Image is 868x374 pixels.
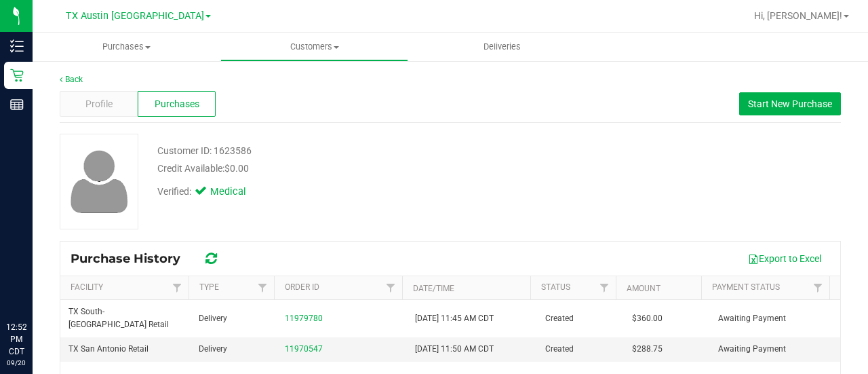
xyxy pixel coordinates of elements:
[408,33,596,61] a: Deliveries
[221,41,408,53] span: Customers
[712,282,780,292] a: Payment Status
[14,265,54,306] iframe: Resource center
[545,312,574,325] span: Created
[380,276,402,299] a: Filter
[68,343,149,356] span: TX San Antonio Retail
[71,251,194,266] span: Purchase History
[199,282,219,292] a: Type
[157,144,252,158] div: Customer ID: 1623586
[285,282,319,292] a: Order ID
[754,10,842,21] span: Hi, [PERSON_NAME]!
[632,312,663,325] span: $360.00
[157,185,264,200] div: Verified:
[285,314,323,323] a: 11979780
[541,282,570,292] a: Status
[748,98,832,109] span: Start New Purchase
[413,284,454,293] a: Date/Time
[415,343,494,356] span: [DATE] 11:50 AM CDT
[199,343,227,356] span: Delivery
[627,284,660,293] a: Amount
[220,33,408,61] a: Customers
[166,276,189,299] a: Filter
[6,358,26,368] p: 09/20
[155,97,199,111] span: Purchases
[71,282,103,292] a: Facility
[64,147,135,217] img: user-icon.png
[33,33,220,61] a: Purchases
[33,41,220,53] span: Purchases
[224,163,249,174] span: $0.00
[10,98,24,111] inline-svg: Reports
[465,41,539,53] span: Deliveries
[739,247,830,270] button: Export to Excel
[593,276,616,299] a: Filter
[40,263,56,280] iframe: Resource center unread badge
[66,10,204,22] span: TX Austin [GEOGRAPHIC_DATA]
[157,162,538,176] div: Credit Available:
[285,344,323,354] a: 11970547
[718,312,786,325] span: Awaiting Payment
[415,312,494,325] span: [DATE] 11:45 AM CDT
[718,343,786,356] span: Awaiting Payment
[199,312,227,325] span: Delivery
[68,305,182,331] span: TX South-[GEOGRAPHIC_DATA] Retail
[252,276,274,299] a: Filter
[10,39,24,53] inline-svg: Inventory
[210,185,264,200] span: Medical
[6,321,26,358] p: 12:52 PM CDT
[807,276,829,299] a: Filter
[632,343,663,356] span: $288.75
[545,343,574,356] span: Created
[60,75,83,84] a: Back
[85,97,113,111] span: Profile
[739,92,841,115] button: Start New Purchase
[10,69,24,82] inline-svg: Retail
